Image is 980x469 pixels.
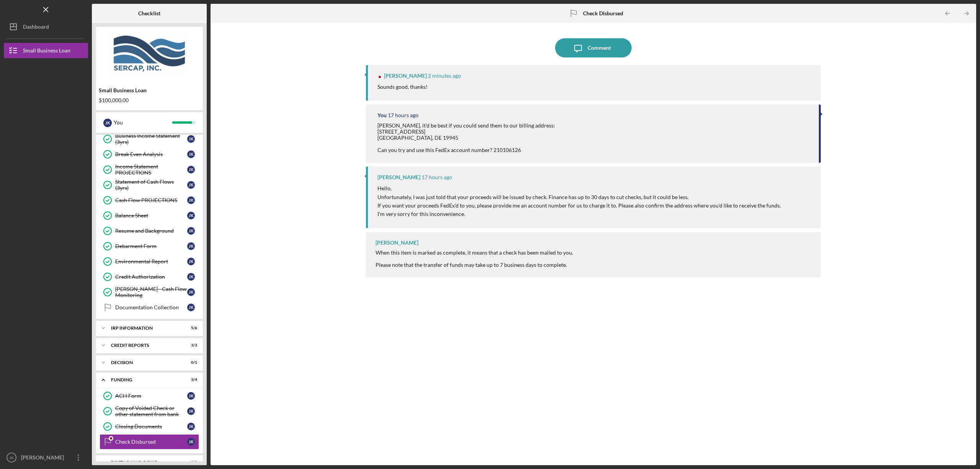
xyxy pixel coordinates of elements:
b: Check Disbursed [583,10,623,16]
time: 2025-09-30 19:51 [421,174,452,180]
a: Documentation CollectionJK [100,300,199,315]
div: Closing Documents [115,423,187,430]
p: If you want your proceeds FedEx'd to you, please provide me an account number for us to charge it... [377,201,781,210]
div: Income Statement PROJECTIONS [115,163,187,176]
div: 5 / 6 [183,326,197,330]
div: Resume and Background [115,228,187,234]
div: You [377,112,387,118]
p: Hello, [377,184,781,193]
div: Copy of Voided Check or other statement from bank [115,405,187,417]
div: J K [187,258,195,265]
a: Resume and BackgroundJK [100,223,199,239]
div: POST LOAN CLOSING [111,460,178,465]
a: Cash Flow PROJECTIONSJK [100,193,199,208]
div: [PERSON_NAME] [376,240,418,246]
div: $100,000.00 [99,97,200,103]
a: Copy of Voided Check or other statement from bankJK [100,404,199,419]
a: Business Income Statement (3yrs)JK [100,131,199,147]
div: J K [187,438,195,446]
div: 3 / 3 [183,343,197,348]
a: Break Even AnalysisJK [100,147,199,162]
a: [PERSON_NAME] - Cash Flow MonitoringJK [100,284,199,300]
a: Income Statement PROJECTIONSJK [100,162,199,177]
div: Cash Flow PROJECTIONS [115,197,187,203]
div: ACH Form [115,393,187,399]
img: Product logo [96,31,203,77]
button: Small Business Loan [4,43,88,58]
div: J K [187,150,195,158]
div: J K [187,166,195,173]
div: Dashboard [23,19,49,36]
div: You [114,116,172,129]
a: Credit AuthorizationJK [100,269,199,284]
text: JK [9,456,14,460]
a: Check DisbursedJK [100,434,199,449]
div: Small Business Loan [23,43,70,60]
div: Small Business Loan [99,87,200,93]
div: J K [187,423,195,430]
div: Comment [588,38,611,57]
a: Debarment FormJK [100,239,199,254]
div: J K [187,304,195,311]
button: JK[PERSON_NAME] [4,450,88,465]
div: [PERSON_NAME] [384,73,427,79]
p: Unfortunately, I was just told that your proceeds will be issued by check. Finance has up to 30 d... [377,193,781,201]
p: Sounds good, thanks! [377,83,428,91]
div: Environmental Report [115,258,187,265]
div: J K [187,181,195,189]
div: 3 / 4 [183,377,197,382]
time: 2025-09-30 20:01 [388,112,418,118]
div: Debarment Form [115,243,187,249]
div: J K [187,273,195,281]
div: Break Even Analysis [115,151,187,157]
button: Comment [555,38,632,57]
a: Closing DocumentsJK [100,419,199,434]
div: Funding [111,377,178,382]
button: Dashboard [4,19,88,34]
div: Credit Authorization [115,274,187,280]
div: [PERSON_NAME] [19,450,69,467]
p: I'm very sorry for this inconvenience. [377,210,781,218]
div: Check Disbursed [115,439,187,445]
div: Statement of Cash Flows (3yrs) [115,179,187,191]
div: IRP Information [111,326,178,330]
a: ACH FormJK [100,388,199,404]
div: 0 / 1 [183,360,197,365]
div: J K [187,288,195,296]
div: [PERSON_NAME] [377,174,420,180]
div: J K [187,227,195,235]
div: J K [187,135,195,143]
div: 1 / 6 [183,460,197,465]
a: Balance SheetJK [100,208,199,223]
div: Documentation Collection [115,304,187,310]
a: Environmental ReportJK [100,254,199,269]
div: [PERSON_NAME], it'd be best if you could send them to our billing address: [STREET_ADDRESS] [GEOG... [377,123,556,153]
div: credit reports [111,343,178,348]
div: J K [187,392,195,400]
div: J K [187,407,195,415]
b: Checklist [138,10,160,16]
div: Decision [111,360,178,365]
div: J K [187,196,195,204]
div: J K [187,242,195,250]
div: J K [187,212,195,219]
div: Business Income Statement (3yrs) [115,133,187,145]
div: J K [103,119,112,127]
a: Statement of Cash Flows (3yrs)JK [100,177,199,193]
div: When this item is marked as complete, it means that a check has been mailed to you. Please note t... [376,250,573,268]
div: [PERSON_NAME] - Cash Flow Monitoring [115,286,187,298]
time: 2025-10-01 12:37 [428,73,461,79]
div: Balance Sheet [115,212,187,219]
